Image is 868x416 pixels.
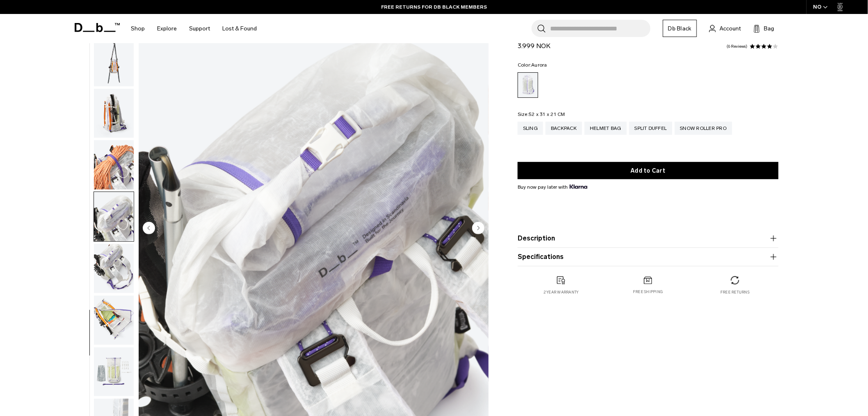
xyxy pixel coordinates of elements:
button: Weigh_Lighter_Backpack_25L_11.png [94,140,134,190]
a: Sling [518,122,543,135]
img: Weigh_Lighter_Backpack_25L_15.png [94,347,134,397]
button: Previous slide [143,222,155,236]
img: Weigh_Lighter_Backpack_25L_14.png [94,296,134,345]
img: Weigh_Lighter_Backpack_25L_9.png [94,37,134,86]
img: Weigh_Lighter_Backpack_25L_11.png [94,140,134,190]
button: Next slide [472,222,484,236]
nav: Main Navigation [125,14,263,43]
button: Weigh_Lighter_Backpack_25L_9.png [94,37,134,87]
a: Snow Roller Pro [675,122,732,135]
a: Account [709,23,741,33]
p: Free returns [721,289,750,295]
span: 3.999 NOK [518,42,550,50]
button: Bag [754,23,774,33]
a: Db Black [663,20,697,37]
p: Free shipping [633,289,663,295]
button: Specifications [518,252,779,262]
img: Weigh_Lighter_Backpack_25L_12.png [94,192,134,241]
img: Weigh_Lighter_Backpack_25L_13.png [94,244,134,293]
legend: Color: [518,62,547,67]
a: Split Duffel [629,122,672,135]
button: Weigh_Lighter_Backpack_25L_15.png [94,347,134,397]
a: Shop [131,14,145,43]
a: Explore [157,14,177,43]
span: Aurora [532,62,548,68]
button: Description [518,233,779,243]
span: Buy now pay later with [518,183,587,191]
legend: Size: [518,112,565,117]
a: Helmet Bag [585,122,627,135]
a: FREE RETURNS FOR DB BLACK MEMBERS [381,3,487,11]
img: {"height" => 20, "alt" => "Klarna"} [570,185,587,189]
img: Weigh_Lighter_Backpack_25L_10.png [94,89,134,138]
a: Aurora [518,72,538,98]
a: Lost & Found [222,14,257,43]
a: Support [189,14,210,43]
span: 52 x 31 x 21 CM [529,111,565,117]
span: Account [720,24,741,33]
button: Weigh_Lighter_Backpack_25L_12.png [94,192,134,242]
span: Bag [764,24,774,33]
a: 6 reviews [727,44,748,49]
a: Backpack [546,122,582,135]
p: 2 year warranty [544,289,579,295]
button: Add to Cart [518,162,779,179]
button: Weigh_Lighter_Backpack_25L_14.png [94,295,134,345]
